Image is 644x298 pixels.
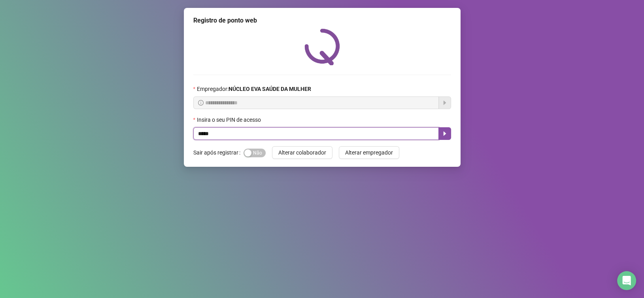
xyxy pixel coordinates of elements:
[442,130,448,137] span: caret-right
[193,146,244,159] label: Sair após registrar
[345,148,393,157] span: Alterar empregador
[229,86,311,92] strong: NÚCLEO EVA SAÚDE DA MULHER
[193,115,266,124] label: Insira o seu PIN de acesso
[193,16,451,25] div: Registro de ponto web
[198,100,204,106] span: info-circle
[304,28,340,65] img: QRPoint
[339,146,399,159] button: Alterar empregador
[272,146,332,159] button: Alterar colaborador
[617,271,636,290] div: Open Intercom Messenger
[278,148,326,157] span: Alterar colaborador
[197,85,311,93] span: Empregador :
